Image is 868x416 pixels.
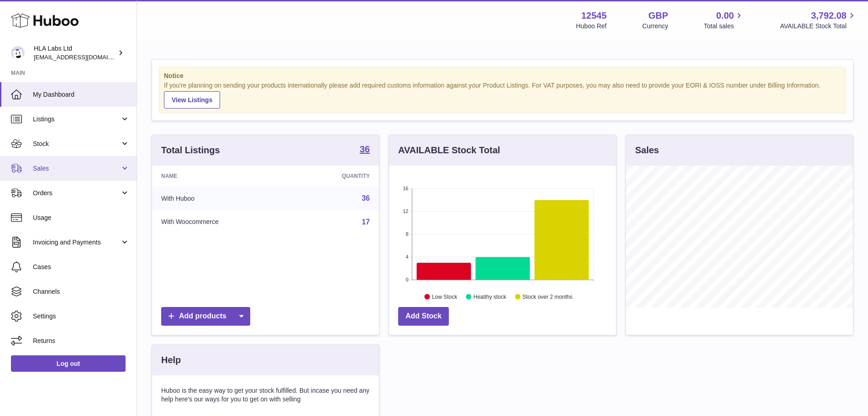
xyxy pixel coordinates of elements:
h3: AVAILABLE Stock Total [398,144,500,156]
a: 17 [362,218,370,226]
text: 0 [405,277,408,282]
strong: 12545 [581,10,607,22]
strong: 36 [360,145,370,154]
img: clinton@newgendirect.com [11,46,25,60]
a: View Listings [164,91,220,109]
a: 3,792.08 AVAILABLE Stock Total [780,10,857,31]
a: 36 [362,194,370,202]
text: 4 [405,254,408,260]
text: Stock over 2 months [522,293,572,300]
text: 12 [403,208,408,214]
span: Channels [33,287,130,296]
a: Log out [11,355,126,372]
span: 0.00 [716,10,734,22]
div: Huboo Ref [576,22,607,31]
strong: Notice [164,72,841,80]
h3: Help [161,354,181,366]
span: My Dashboard [33,90,130,99]
h3: Total Listings [161,144,220,156]
span: Settings [33,312,130,321]
span: Usage [33,213,130,222]
a: 0.00 Total sales [704,10,744,31]
span: Cases [33,263,130,271]
div: If you're planning on sending your products internationally please add required customs informati... [164,81,841,109]
h3: Sales [635,144,659,156]
text: Low Stock [432,293,458,300]
span: 3,792.08 [811,10,847,22]
td: With Woocommerce [152,210,293,234]
span: Sales [33,164,120,173]
td: With Huboo [152,187,293,210]
span: Invoicing and Payments [33,238,120,247]
a: Add Stock [398,307,449,326]
span: [EMAIL_ADDRESS][DOMAIN_NAME] [34,53,134,61]
a: 36 [360,145,370,156]
text: 16 [403,186,408,191]
span: Returns [33,337,130,345]
span: Stock [33,140,120,148]
a: Add products [161,307,250,326]
div: Currency [642,22,668,31]
th: Name [152,166,293,187]
span: Orders [33,189,120,198]
p: Huboo is the easy way to get your stock fulfilled. But incase you need any help here's our ways f... [161,386,370,404]
span: Listings [33,115,120,124]
span: AVAILABLE Stock Total [780,22,857,31]
span: Total sales [704,22,744,31]
div: HLA Labs Ltd [34,44,116,62]
text: Healthy stock [473,293,507,300]
strong: GBP [648,10,668,22]
th: Quantity [293,166,379,187]
text: 8 [405,231,408,237]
